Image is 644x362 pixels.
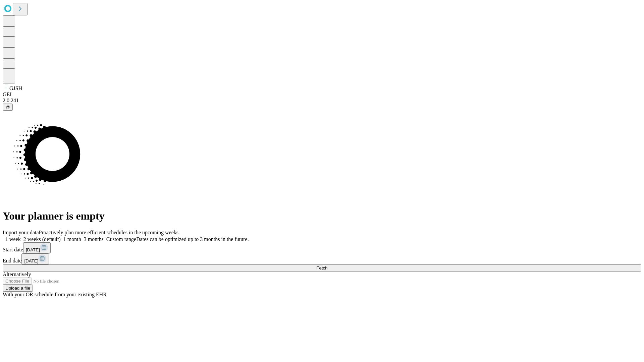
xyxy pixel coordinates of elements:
button: [DATE] [23,242,51,253]
span: @ [5,105,10,110]
span: 1 week [5,236,21,242]
span: [DATE] [24,258,38,263]
span: 2 weeks (default) [23,236,61,242]
button: [DATE] [21,253,49,264]
span: Custom range [106,236,136,242]
div: End date [3,253,641,264]
div: Start date [3,242,641,253]
span: [DATE] [26,247,40,252]
button: Fetch [3,264,641,271]
button: @ [3,104,13,111]
span: Import your data [3,230,39,235]
span: Proactively plan more efficient schedules in the upcoming weeks. [39,230,180,235]
span: Fetch [316,265,327,270]
span: 3 months [84,236,104,242]
div: GEI [3,92,641,98]
span: Alternatively [3,271,31,277]
button: Upload a file [3,285,33,292]
span: GJSH [9,85,22,91]
span: 1 month [63,236,81,242]
span: With your OR schedule from your existing EHR [3,292,107,297]
h1: Your planner is empty [3,210,641,222]
div: 2.0.241 [3,98,641,104]
span: Dates can be optimized up to 3 months in the future. [136,236,249,242]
